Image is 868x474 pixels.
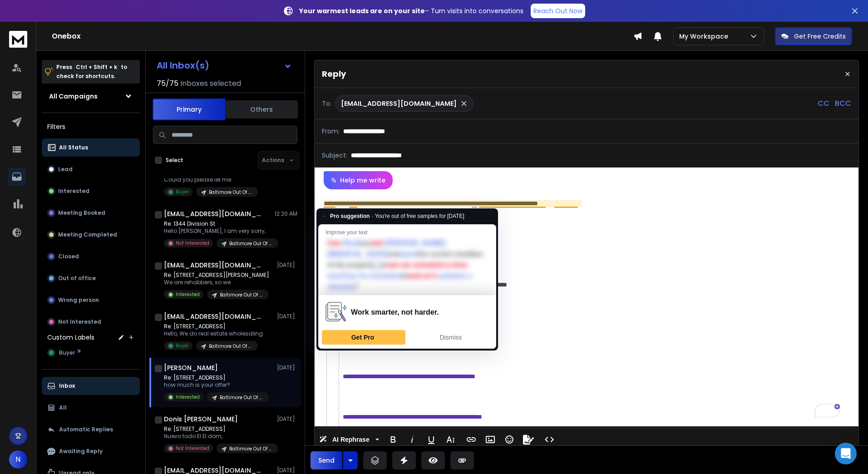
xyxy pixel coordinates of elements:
p: CC [818,98,829,109]
p: how much is your offer? [164,381,269,389]
p: [EMAIL_ADDRESS][DOMAIN_NAME] [341,99,457,108]
h3: Inboxes selected [180,78,241,89]
p: [DATE] [277,467,297,474]
button: Get Free Credits [775,27,852,45]
div: To enrich screen reader interactions, please activate Accessibility in Grammarly extension settings [315,189,858,426]
button: All [42,399,140,417]
p: To: [322,99,331,108]
span: Buyer [59,349,75,356]
p: Nuevo todo El El dom, [164,433,273,440]
button: Bold (Ctrl+B) [385,430,402,449]
p: Inbox [59,382,75,390]
a: Reach Out Now [531,4,585,18]
p: Out of office [58,275,96,282]
h1: [PERSON_NAME] [164,363,218,372]
p: Automatic Replies [59,426,113,433]
p: Wrong person [58,296,99,304]
p: Awaiting Reply [59,448,103,455]
h1: [EMAIL_ADDRESS][DOMAIN_NAME] [164,209,264,218]
button: Inbox [42,377,140,395]
button: N [9,450,27,469]
div: Open Intercom Messenger [835,443,857,464]
p: – Turn visits into conversations [299,6,523,15]
p: Hello [PERSON_NAME], I am very sorry, [164,227,273,235]
h1: All Inbox(s) [157,61,209,70]
h3: Filters [42,120,140,133]
p: Meeting Completed [58,231,117,238]
p: Baltimore Out Of State Home Owners [229,240,273,247]
p: Get Free Credits [794,32,846,41]
h1: [EMAIL_ADDRESS][DOMAIN_NAME] [164,312,264,321]
p: Lead [58,166,73,173]
button: Automatic Replies [42,420,140,439]
p: [DATE] [277,415,297,423]
p: Baltimore Out Of State Home Owners [220,394,263,401]
p: Meeting Booked [58,209,105,217]
button: Insert Link (Ctrl+K) [463,430,480,449]
button: Italic (Ctrl+I) [404,430,421,449]
span: AI Rephrase [330,436,371,444]
p: Not Interested [176,240,209,247]
button: All Campaigns [42,87,140,105]
button: All Inbox(s) [149,56,299,74]
p: Buyer [176,188,189,195]
button: AI Rephrase [317,430,381,449]
span: 75 / 75 [157,78,178,89]
p: Reply [322,68,346,80]
p: Re: [STREET_ADDRESS] [164,323,263,330]
img: logo [9,31,27,48]
p: From: [322,127,340,136]
h1: All Campaigns [49,92,98,101]
button: Insert Image (Ctrl+P) [482,430,499,449]
p: 12:20 AM [275,210,297,217]
strong: Your warmest leads are on your site [299,6,425,15]
p: All Status [59,144,88,151]
button: Closed [42,247,140,266]
p: Press to check for shortcuts. [56,63,127,81]
button: Buyer [42,344,140,362]
h1: Donis [PERSON_NAME] [164,415,238,424]
button: Wrong person [42,291,140,309]
button: Code View [541,430,558,449]
button: More Text [442,430,459,449]
p: Closed [58,253,79,260]
p: Could you please let me [164,176,269,183]
button: Help me write [324,171,393,189]
p: Interested [58,188,89,195]
p: Not Interested [58,318,101,326]
button: Emoticons [501,430,518,449]
p: My Workspace [679,32,732,41]
p: Re: [STREET_ADDRESS] [164,425,273,433]
h1: [EMAIL_ADDRESS][DOMAIN_NAME] [164,261,264,270]
button: All Status [42,138,140,157]
h1: Onebox [52,31,633,42]
button: Send [311,451,342,469]
button: Awaiting Reply [42,442,140,460]
button: Primary [153,99,225,120]
button: Meeting Booked [42,204,140,222]
button: Meeting Completed [42,226,140,244]
p: Hello, We do real estate wholesaling [164,330,263,337]
p: Baltimore Out Of State Home Owners [209,189,252,196]
button: Others [225,99,298,119]
p: Baltimore Out Of State Home Owners [209,343,252,350]
h3: Custom Labels [47,333,94,342]
p: Baltimore Out Of State Home Owners [220,291,263,298]
p: We are rehabbers, so we [164,279,269,286]
p: Reach Out Now [533,6,582,15]
button: Out of office [42,269,140,287]
label: Select [166,157,183,164]
button: Not Interested [42,313,140,331]
button: Lead [42,160,140,178]
p: [DATE] [277,364,297,371]
p: Re: [STREET_ADDRESS][PERSON_NAME] [164,272,269,279]
p: Buyer [176,342,189,349]
p: Not Interested [176,445,209,452]
p: [DATE] [277,262,297,269]
p: All [59,404,67,411]
p: Interested [176,291,200,298]
p: BCC [835,98,851,109]
p: [DATE] [277,313,297,320]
